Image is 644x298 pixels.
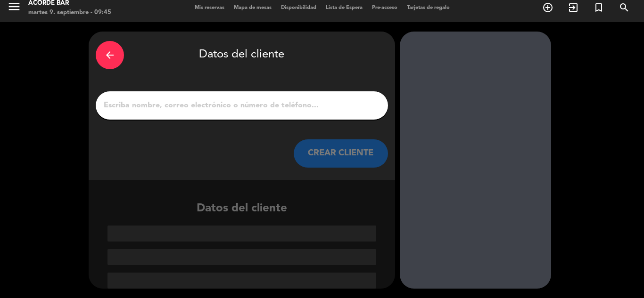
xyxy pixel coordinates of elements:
button: CREAR CLIENTE [294,139,388,168]
span: Mapa de mesas [229,5,276,10]
div: Datos del cliente [96,39,388,72]
i: exit_to_app [568,2,579,13]
div: Datos del cliente [89,200,395,289]
input: Escriba nombre, correo electrónico o número de teléfono... [103,99,381,112]
span: Lista de Espera [321,5,367,10]
span: Disponibilidad [276,5,321,10]
i: add_circle_outline [542,2,553,13]
i: turned_in_not [593,2,604,13]
span: Mis reservas [190,5,229,10]
span: Tarjetas de regalo [402,5,454,10]
div: martes 9. septiembre - 09:45 [28,8,111,17]
i: search [619,2,630,13]
span: Pre-acceso [367,5,402,10]
i: arrow_back [104,49,116,61]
